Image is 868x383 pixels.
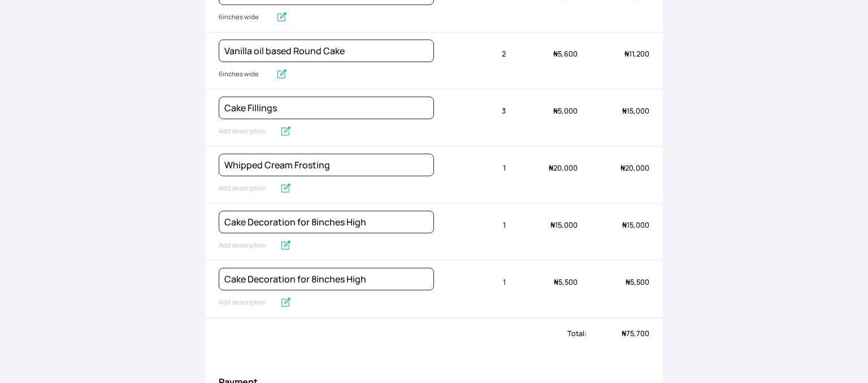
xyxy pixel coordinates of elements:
span: ₦ [620,163,625,173]
span: 15,000 [622,220,649,230]
input: Add description [219,67,271,82]
input: Add description [219,238,275,253]
span: ₦ [550,220,555,230]
div: 1 [434,213,506,237]
span: ₦ [626,277,630,287]
input: Add description [219,181,275,196]
span: ₦ [553,49,558,59]
span: 11,200 [624,49,649,59]
input: Add description [219,10,271,25]
div: 2 [434,42,506,66]
span: 15,000 [622,106,649,116]
input: Add description [219,295,275,310]
span: 20,000 [620,163,649,173]
span: 5,000 [553,106,578,116]
div: 3 [434,99,506,123]
span: ₦ [622,220,627,230]
span: ₦ [622,106,627,116]
span: ₦ [553,106,558,116]
div: 1 [434,270,506,294]
span: ₦ [624,49,629,59]
span: 5,500 [554,277,578,287]
span: ₦ [554,277,558,287]
span: 15,000 [550,220,578,230]
span: ₦ [622,328,626,338]
div: Total: [205,328,587,339]
span: 5,600 [553,49,578,59]
div: 1 [434,156,506,180]
span: 20,000 [549,163,578,173]
span: 75,700 [622,328,649,338]
input: Add description [219,124,275,139]
span: ₦ [549,163,553,173]
span: 5,500 [626,277,649,287]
